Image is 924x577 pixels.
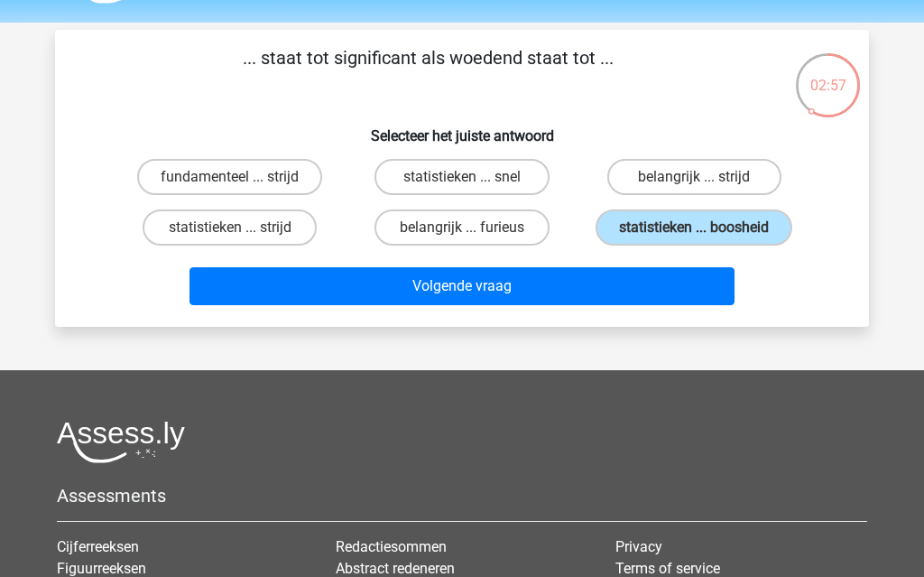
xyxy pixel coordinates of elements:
h5: Assessments [57,485,867,507]
h6: Selecteer het juiste antwoord [84,113,840,144]
a: Terms of service [615,560,720,577]
label: belangrijk ... furieus [374,209,549,246]
p: ... staat tot significant als woedend staat tot ... [84,44,772,98]
a: Redactiesommen [336,538,447,555]
label: fundamenteel ... strijd [137,159,322,195]
button: Volgende vraag [189,267,735,305]
a: Privacy [615,538,662,555]
a: Figuurreeksen [57,560,146,577]
img: Assessly logo [57,421,185,463]
div: 02:57 [794,51,862,97]
a: Cijferreeksen [57,538,139,555]
label: statistieken ... snel [374,159,549,195]
label: statistieken ... boosheid [596,209,792,246]
label: statistieken ... strijd [143,209,317,246]
a: Abstract redeneren [336,560,455,577]
label: belangrijk ... strijd [607,159,781,195]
